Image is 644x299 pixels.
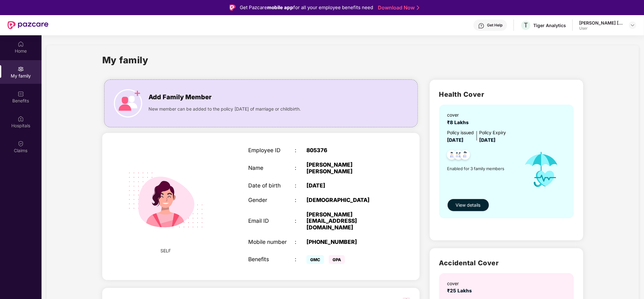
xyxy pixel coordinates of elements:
div: Name [248,165,295,171]
img: Logo [229,4,236,11]
span: GMC [306,255,324,264]
span: GPA [329,255,345,264]
div: Employee ID [248,147,295,154]
img: svg+xml;base64,PHN2ZyB4bWxucz0iaHR0cDovL3d3dy53My5vcmcvMjAwMC9zdmciIHdpZHRoPSI0OC45NDMiIGhlaWdodD... [444,148,460,164]
img: svg+xml;base64,PHN2ZyBpZD0iQmVuZWZpdHMiIHhtbG5zPSJodHRwOi8vd3d3LnczLm9yZy8yMDAwL3N2ZyIgd2lkdGg9Ij... [18,91,24,97]
img: icon [114,89,142,118]
span: Add Family Member [148,92,211,102]
img: svg+xml;base64,PHN2ZyB4bWxucz0iaHR0cDovL3d3dy53My5vcmcvMjAwMC9zdmciIHdpZHRoPSI0OC45MTUiIGhlaWdodD... [451,148,466,164]
div: Email ID [248,218,295,224]
div: [PHONE_NUMBER] [306,239,388,245]
img: svg+xml;base64,PHN2ZyB4bWxucz0iaHR0cDovL3d3dy53My5vcmcvMjAwMC9zdmciIHdpZHRoPSIyMjQiIGhlaWdodD0iMT... [119,153,213,247]
div: : [295,147,306,154]
div: Date of birth [248,182,295,189]
img: svg+xml;base64,PHN2ZyBpZD0iSGVscC0zMngzMiIgeG1sbnM9Imh0dHA6Ly93d3cudzMub3JnLzIwMDAvc3ZnIiB3aWR0aD... [478,23,484,29]
span: ₹8 Lakhs [447,119,472,125]
div: Get Help [487,23,502,28]
span: New member can be added to the policy [DATE] of marriage or childbirth. [148,106,301,112]
img: icon [517,144,566,195]
div: cover [447,280,475,287]
img: Stroke [417,4,419,11]
img: svg+xml;base64,PHN2ZyB3aWR0aD0iMjAiIGhlaWdodD0iMjAiIHZpZXdCb3g9IjAgMCAyMCAyMCIgZmlsbD0ibm9uZSIgeG... [18,66,24,72]
div: [PERSON_NAME] [PERSON_NAME] [306,162,388,175]
img: svg+xml;base64,PHN2ZyBpZD0iRHJvcGRvd24tMzJ4MzIiIHhtbG5zPSJodHRwOi8vd3d3LnczLm9yZy8yMDAwL3N2ZyIgd2... [630,23,635,28]
div: : [295,197,306,204]
div: : [295,218,306,224]
div: Policy issued [447,129,474,136]
span: [DATE] [479,137,496,143]
div: cover [447,112,472,118]
div: Get Pazcare for all your employee benefits need [240,4,373,11]
div: Mobile number [248,239,295,245]
div: Benefits [248,256,295,263]
div: 805376 [306,147,388,154]
div: [PERSON_NAME][EMAIL_ADDRESS][DOMAIN_NAME] [306,211,388,231]
div: : [295,182,306,189]
span: Enabled for 3 family members [447,165,517,172]
img: svg+xml;base64,PHN2ZyBpZD0iSG9tZSIgeG1sbnM9Imh0dHA6Ly93d3cudzMub3JnLzIwMDAvc3ZnIiB3aWR0aD0iMjAiIG... [18,41,24,47]
img: svg+xml;base64,PHN2ZyBpZD0iSG9zcGl0YWxzIiB4bWxucz0iaHR0cDovL3d3dy53My5vcmcvMjAwMC9zdmciIHdpZHRoPS... [18,116,24,122]
div: [DEMOGRAPHIC_DATA] [306,197,388,204]
span: [DATE] [447,137,464,143]
h1: My family [102,53,148,67]
span: SELF [160,247,171,254]
div: User [579,26,623,31]
img: svg+xml;base64,PHN2ZyBpZD0iQ2xhaW0iIHhtbG5zPSJodHRwOi8vd3d3LnczLm9yZy8yMDAwL3N2ZyIgd2lkdGg9IjIwIi... [18,141,24,147]
a: Download Now [378,4,417,11]
div: : [295,165,306,171]
div: [PERSON_NAME] [PERSON_NAME] [579,20,623,26]
div: : [295,256,306,263]
img: New Pazcare Logo [8,21,48,29]
div: Policy Expiry [479,129,506,136]
div: [DATE] [306,182,388,189]
span: ₹25 Lakhs [447,288,475,294]
h2: Accidental Cover [439,258,574,268]
button: View details [447,199,489,211]
strong: mobile app [267,4,294,10]
img: svg+xml;base64,PHN2ZyB4bWxucz0iaHR0cDovL3d3dy53My5vcmcvMjAwMC9zdmciIHdpZHRoPSI0OC45NDMiIGhlaWdodD... [457,148,473,164]
div: : [295,239,306,245]
div: Gender [248,197,295,204]
span: View details [456,202,481,209]
h2: Health Cover [439,89,574,100]
div: Tiger Analytics [533,22,566,28]
span: T [524,21,528,29]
